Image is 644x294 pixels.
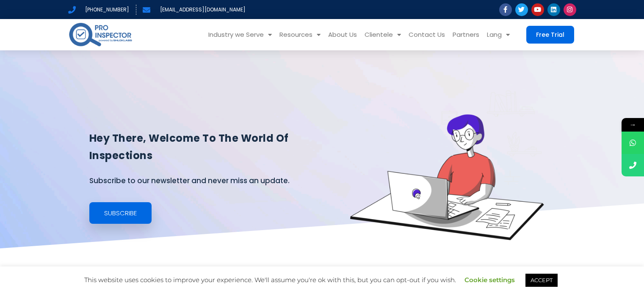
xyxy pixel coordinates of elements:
[146,19,514,50] nav: Menu
[526,26,574,44] a: Free Trial
[104,210,137,216] span: Subscribe
[68,21,133,48] img: pro-inspector-logo
[449,19,483,50] a: Partners
[464,276,515,284] a: Cookie settings
[361,19,405,50] a: Clientele
[350,91,544,240] img: blogs-banner
[525,274,558,287] a: ACCEPT
[483,19,514,50] a: Lang
[622,118,644,132] span: →
[324,19,361,50] a: About Us
[89,202,152,224] a: Subscribe
[158,5,246,15] span: [EMAIL_ADDRESS][DOMAIN_NAME]
[405,19,449,50] a: Contact Us
[89,130,340,165] h1: Hey there, welcome to the world of inspections
[276,19,324,50] a: Resources
[143,5,246,15] a: [EMAIL_ADDRESS][DOMAIN_NAME]
[536,32,564,38] span: Free Trial
[89,173,340,188] p: Subscribe to our newsletter and never miss an update.
[205,19,276,50] a: Industry we Serve
[83,5,129,15] span: [PHONE_NUMBER]
[84,276,560,284] span: This website uses cookies to improve your experience. We'll assume you're ok with this, but you c...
